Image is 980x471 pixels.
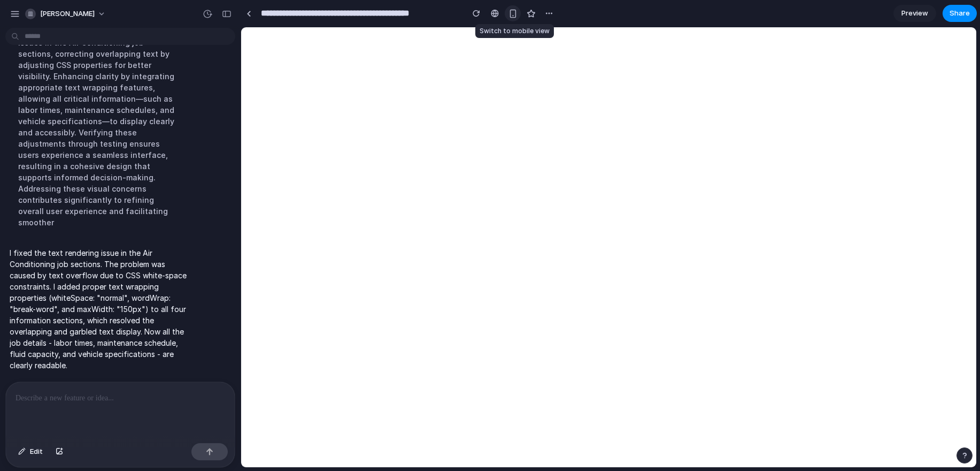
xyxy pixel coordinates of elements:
[10,19,188,234] div: Implementing fixes to text rendering issues in the Air Conditioning job sections, correcting over...
[40,9,95,19] span: [PERSON_NAME]
[13,443,48,460] button: Edit
[10,247,188,371] p: I fixed the text rendering issue in the Air Conditioning job sections. The problem was caused by ...
[901,8,928,19] span: Preview
[950,8,970,19] span: Share
[30,446,43,457] span: Edit
[943,5,977,22] button: Share
[893,5,936,22] a: Preview
[21,5,111,22] button: [PERSON_NAME]
[475,24,554,38] div: Switch to mobile view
